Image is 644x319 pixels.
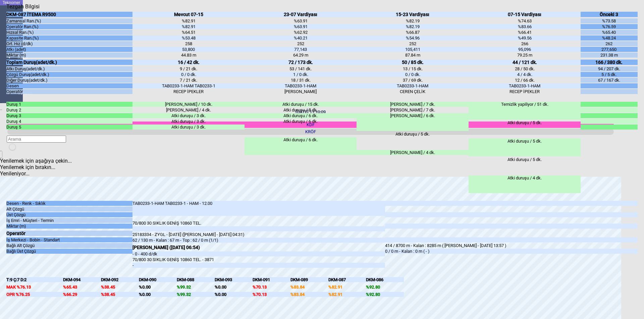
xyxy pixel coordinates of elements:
div: 4 / 4 dk. [469,72,581,77]
div: %38.45 [101,292,139,297]
div: DKM-087 [328,277,366,282]
div: Toplam Duruş(adet/dk.) [6,60,132,65]
div: Atki duruşu / 3 dk. [132,119,245,124]
div: RECEP İPEKLER [469,89,581,94]
div: %70.13 [253,285,290,290]
div: %0.00 [139,292,177,297]
div: 0 / 0 dk. [357,72,469,77]
div: - 0 - 400 d/dk [132,251,385,256]
div: DKM-093 [215,277,253,282]
div: %62.92 [245,30,357,35]
div: T:9 Ç:7 D:2 [6,277,63,282]
div: TAB0233-1-HAM [357,83,469,88]
div: Operatör [6,89,132,94]
div: %82.91 [328,292,366,297]
div: Atki duruşu / 6 dk. [245,137,357,155]
div: %40.21 [245,35,357,41]
div: Miktar (m) [6,224,132,229]
div: Atkı (adet) [6,47,132,52]
div: Üst Çözgü [6,212,132,217]
div: Atki duruşu / 8 dk. [245,107,357,112]
div: %63.91 [245,24,357,29]
div: OPR %76.25 [6,292,63,297]
div: - [132,263,385,268]
div: DKM-087 İTEMA R9500 [6,12,132,17]
div: %73.58 [581,18,637,23]
div: %82.19 [357,18,469,23]
div: Duruş 3 [6,113,132,118]
div: 15-23 Vardiyası [357,12,469,17]
div: %0.00 [139,285,177,290]
div: [PERSON_NAME] / 4 dk. [357,150,469,155]
div: Atki duruşu / 5 dk. [469,120,581,138]
div: %0.00 [215,285,253,290]
div: %70.13 [253,292,290,297]
div: 62 / 130 m - Kalan : 67 m - Top : 62 / 0 m (1/1) [132,238,385,243]
div: 1 / 0 dk. [245,72,357,77]
div: TAB0233-1-HAM [245,83,357,88]
div: Çözgü Duruş(adet/dk.) [6,72,132,77]
div: 50 / 85 dk. [357,60,469,65]
div: DKM-091 [253,277,290,282]
div: İş Emri - Müşteri - Termin [6,218,132,223]
div: [PERSON_NAME] / 4 dk. [132,107,245,112]
div: 25183334 - ZYGL - [DATE] ([PERSON_NAME] - [DATE] 04:31) [132,232,385,237]
div: 231.38 m [581,53,637,58]
div: Zamansal Ran.(%) [6,18,132,23]
div: %66.41 [469,30,581,35]
div: DKM-090 [139,277,177,282]
div: Kapasite Ran.(%) [6,35,132,41]
div: %76.59 [581,24,637,29]
div: Ort. Hız (d/dk) [6,41,132,46]
div: 07-15 Vardiyası [469,12,581,17]
div: [PERSON_NAME] ([DATE] 06:54) [132,245,385,250]
div: 95,096 [469,47,581,52]
div: %82.91 [328,285,366,290]
div: %74.63 [469,18,581,23]
div: 23-07 Vardiyası [245,12,357,17]
div: Alt Çözgü [6,207,132,212]
div: Atki duruşu / 6 dk. [245,119,357,137]
div: [PERSON_NAME] / 7 dk. [357,107,469,112]
div: Mevcut 07-15 [132,12,245,17]
div: [PERSON_NAME] / 6 dk. [357,113,469,131]
div: Desen [6,83,132,88]
div: 105,411 [357,47,469,52]
div: %92.80 [366,285,404,290]
div: 28 / 50 dk. [469,66,581,71]
div: Miktar (m) [6,53,132,58]
div: 64.29 m [245,53,357,58]
div: Hızsal Ran.(%) [6,30,132,35]
div: %54.96 [357,35,469,41]
div: Atki duruşu / 5 dk. [469,157,581,175]
div: Temizlik yapiliyor / 51 dk. [469,102,581,119]
div: Duruş 4 [6,119,132,124]
div: %83.66 [469,24,581,29]
div: 67 / 167 dk. [581,78,637,83]
div: 0 / 0 m - Kalan : 0 m ( - ) [385,249,638,254]
div: 9 / 21 dk. [132,66,245,71]
div: 0 / 0 dk. [132,72,245,77]
div: %99.32 [177,292,215,297]
div: 77,143 [245,47,357,52]
div: %99.32 [177,285,215,290]
div: 37 / 69 dk. [357,78,469,83]
div: Bağlı Alt Çözgü [6,243,132,248]
div: DKM-092 [101,277,139,282]
div: Operatör [6,231,132,236]
div: 262 [581,41,637,46]
div: 13 / 15 dk. [357,66,469,71]
div: DKM-094 [63,277,101,282]
div: İş Merkezi - Bobin - Standart [6,237,132,242]
div: %82.19 [357,24,469,29]
div: DKM-088 [177,277,215,282]
div: DKM-086 [366,277,404,282]
div: Duruş 1 [6,102,132,107]
div: %49.56 [469,35,581,41]
div: 414 / 8700 m - Kalan : 8285 m ( [PERSON_NAME] - [DATE] 13:57 ) [385,243,638,248]
div: %63.91 [245,18,357,23]
div: 5 / 5 dk. [581,72,637,77]
div: RECEP İPEKLER [132,89,245,94]
div: 18 / 31 dk. [245,78,357,83]
div: %53.48 [132,35,245,41]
